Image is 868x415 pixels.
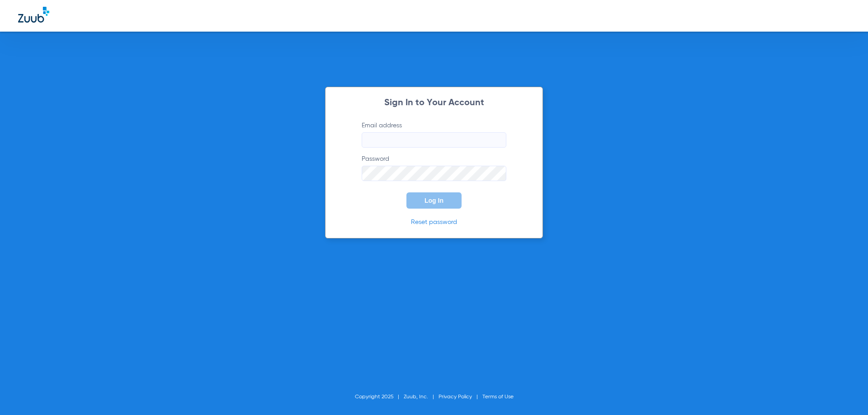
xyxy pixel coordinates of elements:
h2: Sign In to Your Account [348,98,520,107]
li: Copyright 2025 [355,392,404,401]
label: Password [362,154,506,181]
label: Email address [362,121,506,148]
a: Terms of Use [482,394,514,400]
li: Zuub, Inc. [404,392,439,401]
img: Zuub Logo [18,7,49,23]
input: Email address [362,132,506,148]
a: Reset password [411,219,457,225]
input: Password [362,166,506,181]
span: Log In [425,197,443,204]
button: Log In [406,192,462,209]
a: Privacy Policy [439,394,472,400]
